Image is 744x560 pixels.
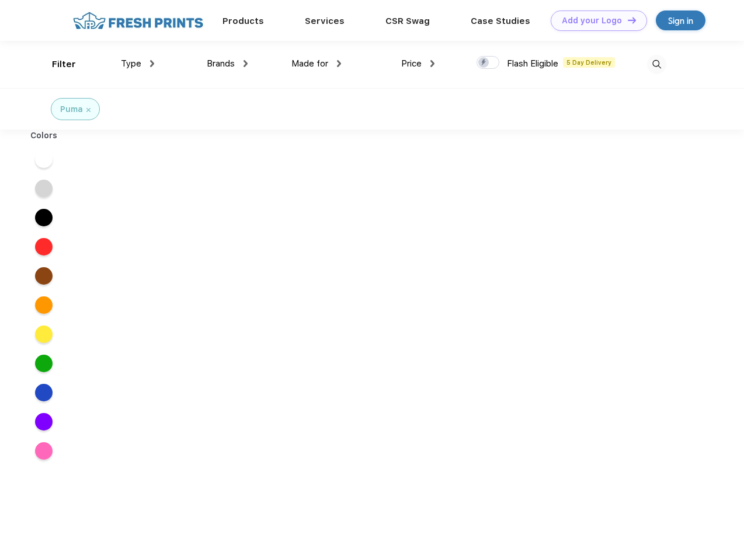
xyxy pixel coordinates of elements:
[291,58,328,69] span: Made for
[22,129,67,142] div: Colors
[563,57,615,68] span: 5 Day Delivery
[430,60,434,67] img: dropdown.png
[337,60,341,67] img: dropdown.png
[656,10,705,30] a: Sign in
[562,16,622,26] div: Add your Logo
[647,55,666,74] img: desktop_search.svg
[86,108,91,112] img: filter_cancel.svg
[507,58,558,69] span: Flash Eligible
[244,60,248,67] img: dropdown.png
[60,103,83,116] div: Puma
[121,58,141,69] span: Type
[401,58,422,69] span: Price
[305,16,345,26] a: Services
[52,58,76,71] div: Filter
[222,16,264,26] a: Products
[207,58,235,69] span: Brands
[69,10,207,31] img: fo%20logo%202.webp
[385,16,430,26] a: CSR Swag
[150,60,154,67] img: dropdown.png
[668,14,693,27] div: Sign in
[628,17,636,23] img: DT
